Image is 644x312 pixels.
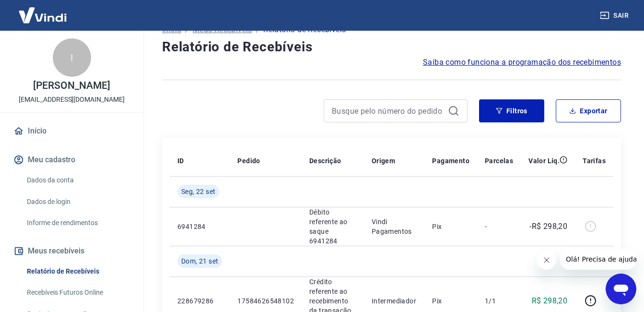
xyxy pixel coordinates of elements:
a: Início [12,120,132,142]
span: Olá! Precisa de ajuda? [6,7,81,14]
a: Dados da conta [23,170,132,190]
div: I [53,38,91,77]
p: 1/1 [485,296,513,306]
p: Pagamento [432,156,469,166]
p: ID [177,156,184,166]
p: Origem [372,156,395,166]
iframe: Fechar mensagem [537,251,556,270]
span: Dom, 21 set [181,256,218,266]
p: [PERSON_NAME] [33,81,110,91]
p: Débito referente ao saque 6941284 [309,207,356,246]
p: 228679286 [177,296,222,306]
p: Pix [432,296,469,306]
p: 17584626548102 [237,296,294,306]
img: Vindi [12,0,74,30]
button: Meu cadastro [12,149,132,170]
p: Pix [432,222,469,231]
p: R$ 298,20 [532,295,568,307]
p: Vindi Pagamentos [372,217,417,236]
iframe: Mensagem da empresa [560,249,636,270]
p: Descrição [309,156,341,166]
p: Pedido [237,156,260,166]
p: Valor Líq. [528,156,560,166]
h4: Relatório de Recebíveis [162,37,621,57]
button: Exportar [556,99,621,122]
button: Filtros [479,99,544,122]
button: Sair [598,7,632,24]
a: Dados de login [23,192,132,212]
a: Saiba como funciona a programação dos recebimentos [423,57,621,68]
p: [EMAIL_ADDRESS][DOMAIN_NAME] [19,95,125,105]
iframe: Botão para abrir a janela de mensagens [606,274,636,304]
p: - [485,222,513,231]
input: Busque pelo número do pedido [332,104,444,118]
p: 6941284 [177,222,222,231]
button: Meus recebíveis [12,240,132,262]
span: Seg, 22 set [181,187,215,196]
a: Informe de rendimentos [23,213,132,233]
a: Recebíveis Futuros Online [23,283,132,302]
a: Relatório de Recebíveis [23,262,132,281]
p: -R$ 298,20 [529,221,567,232]
p: Tarifas [583,156,606,166]
p: Parcelas [485,156,513,166]
p: Intermediador [372,296,417,306]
